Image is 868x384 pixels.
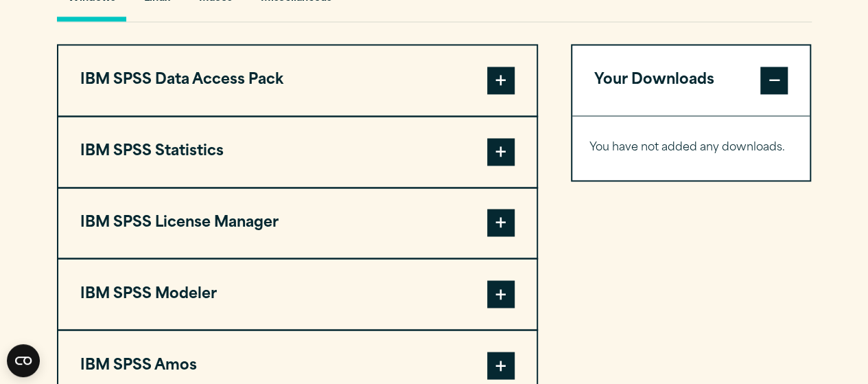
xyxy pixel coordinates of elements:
button: Your Downloads [572,45,810,115]
div: Your Downloads [572,115,810,180]
button: Open CMP widget [7,344,40,377]
button: IBM SPSS Data Access Pack [58,45,537,115]
button: IBM SPSS Statistics [58,117,537,187]
button: IBM SPSS License Manager [58,188,537,258]
button: IBM SPSS Modeler [58,259,537,329]
p: You have not added any downloads. [589,138,793,158]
